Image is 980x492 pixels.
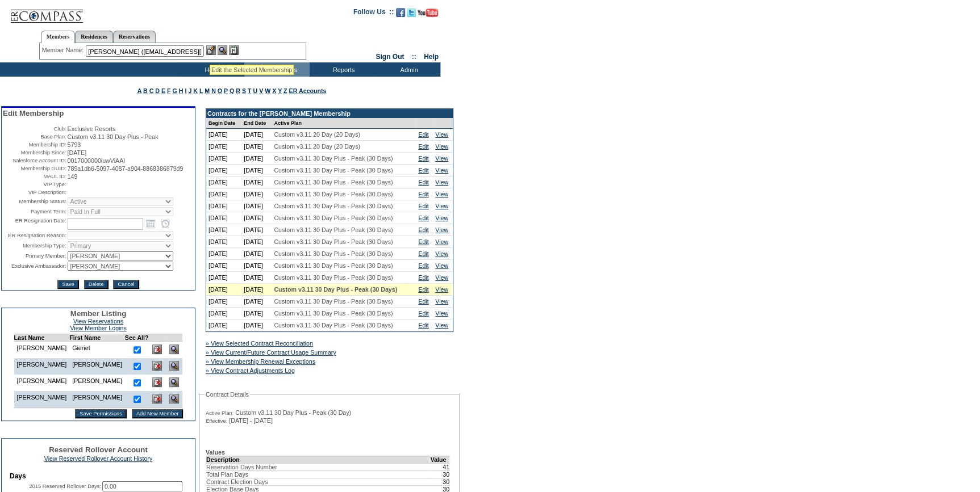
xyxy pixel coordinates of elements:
[418,155,428,162] a: Edit
[274,203,393,209] span: Custom v3.11 30 Day Plus - Peak (30 Days)
[274,310,393,317] span: Custom v3.11 30 Day Plus - Peak (30 Days)
[241,224,272,236] td: [DATE]
[185,87,186,94] a: I
[41,31,76,43] a: Members
[274,274,393,281] span: Custom v3.11 30 Day Plus - Peak (30 Days)
[206,296,241,308] td: [DATE]
[241,212,272,224] td: [DATE]
[169,394,179,403] img: View Dashboard
[418,167,428,174] a: Edit
[418,191,428,197] a: Edit
[435,143,448,150] a: View
[206,367,295,374] a: » View Contract Adjustments Log
[206,141,241,153] td: [DATE]
[274,179,393,186] span: Custom v3.11 30 Day Plus - Peak (30 Days)
[206,449,225,456] b: Values
[206,212,241,224] td: [DATE]
[206,260,241,272] td: [DATE]
[3,207,66,216] td: Payment Term:
[211,87,216,94] a: N
[241,284,272,296] td: [DATE]
[418,262,428,269] a: Edit
[206,109,453,118] td: Contracts for the [PERSON_NAME] Membership
[418,131,428,138] a: Edit
[274,131,360,138] span: Custom v3.11 20 Day (20 Days)
[241,176,272,188] td: [DATE]
[241,188,272,200] td: [DATE]
[241,272,272,284] td: [DATE]
[3,197,66,206] td: Membership Status:
[206,45,216,55] img: b_edit.gif
[241,141,272,153] td: [DATE]
[113,280,139,289] input: Cancel
[412,53,416,61] span: ::
[69,391,125,408] td: [PERSON_NAME]
[242,87,246,94] a: S
[418,215,428,221] a: Edit
[218,45,227,55] img: View
[396,8,405,17] img: Become our fan on Facebook
[3,231,66,240] td: ER Resignation Reason:
[274,143,360,150] span: Custom v3.11 20 Day (20 Days)
[253,87,257,94] a: U
[155,87,160,94] a: D
[206,224,241,236] td: [DATE]
[152,361,162,371] img: Delete
[241,236,272,248] td: [DATE]
[125,334,149,342] td: See All?
[206,129,241,141] td: [DATE]
[69,342,125,359] td: Gieriet
[376,53,404,61] a: Sign Out
[206,272,241,284] td: [DATE]
[259,87,263,94] a: V
[3,133,66,140] td: Base Plan:
[418,286,428,293] a: Edit
[152,377,162,387] img: Delete
[211,66,292,73] div: Edit the Selected Membership
[68,173,78,180] span: 149
[353,7,394,20] td: Follow Us ::
[149,87,154,94] a: C
[69,358,125,375] td: [PERSON_NAME]
[206,456,430,463] td: Description
[3,241,66,250] td: Membership Type:
[265,87,270,94] a: W
[3,157,66,164] td: Salesforce Account ID:
[206,176,241,188] td: [DATE]
[143,87,148,94] a: B
[274,322,393,329] span: Custom v3.11 30 Day Plus - Peak (30 Days)
[375,62,440,77] td: Admin
[68,157,126,164] span: 0017000000iuwViAAI
[218,87,222,94] a: O
[430,463,450,470] td: 41
[3,125,66,132] td: Club:
[3,165,66,172] td: Membership GUID:
[44,455,153,462] a: View Reserved Rollover Account History
[418,310,428,317] a: Edit
[229,417,273,424] span: [DATE] - [DATE]
[435,274,448,281] a: View
[289,87,326,94] a: ER Accounts
[418,226,428,233] a: Edit
[435,191,448,197] a: View
[435,238,448,245] a: View
[3,141,66,148] td: Membership ID:
[113,31,156,43] a: Reservations
[418,179,428,186] a: Edit
[206,165,241,176] td: [DATE]
[278,87,282,94] a: Y
[206,471,248,478] span: Total Plan Days
[241,260,272,272] td: [DATE]
[206,248,241,260] td: [DATE]
[430,470,450,478] td: 30
[418,11,438,18] a: Subscribe to our YouTube Channel
[283,87,287,94] a: Z
[229,45,239,55] img: Reservations
[169,377,179,387] img: View Dashboard
[3,173,66,180] td: MAUL ID:
[179,87,184,94] a: H
[3,189,66,196] td: VIP Description:
[69,334,125,342] td: First Name
[435,286,448,293] a: View
[14,375,69,391] td: [PERSON_NAME]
